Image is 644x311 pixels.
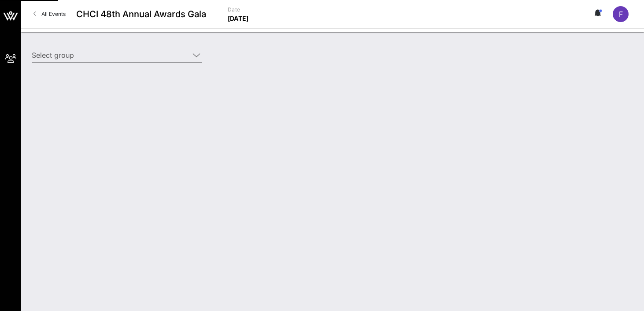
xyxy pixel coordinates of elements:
[613,6,629,22] div: F
[619,10,623,19] span: F
[76,7,206,21] span: CHCI 48th Annual Awards Gala
[41,11,66,17] span: All Events
[228,5,249,14] p: Date
[228,14,249,23] p: [DATE]
[28,7,71,21] a: All Events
